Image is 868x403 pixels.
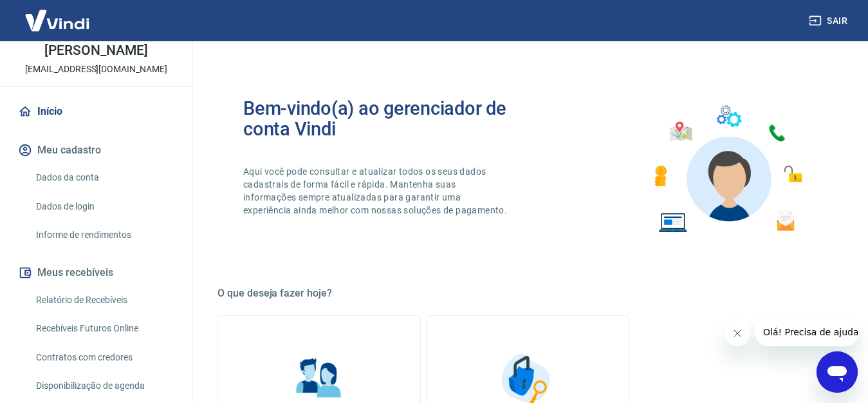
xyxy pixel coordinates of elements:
a: Dados da conta [31,164,177,191]
h5: O que deseja fazer hoje? [217,287,837,300]
a: Disponibilização de agenda [31,373,177,399]
a: Informe de rendimentos [31,222,177,248]
iframe: Fechar mensagem [725,320,750,346]
a: Contratos com credores [31,344,177,371]
button: Meus recebíveis [15,259,177,287]
a: Relatório de Recebíveis [31,287,177,313]
p: [PERSON_NAME] [44,44,147,57]
a: Recebíveis Futuros Online [31,315,177,342]
p: [EMAIL_ADDRESS][DOMAIN_NAME] [25,63,167,76]
iframe: Mensagem da empresa [755,318,858,346]
a: Dados de login [31,193,177,220]
button: Sair [806,9,853,33]
button: Meu cadastro [15,136,177,164]
h2: Bem-vindo(a) ao gerenciador de conta Vindi [243,98,528,139]
img: Vindi [15,1,99,40]
span: Olá! Precisa de ajuda? [8,9,108,19]
iframe: Botão para abrir a janela de mensagens [817,351,858,393]
img: Imagem de um avatar masculino com diversos icones exemplificando as funcionalidades do gerenciado... [643,98,811,241]
p: Aqui você pode consultar e atualizar todos os seus dados cadastrais de forma fácil e rápida. Mant... [243,165,510,217]
a: Início [15,97,177,126]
